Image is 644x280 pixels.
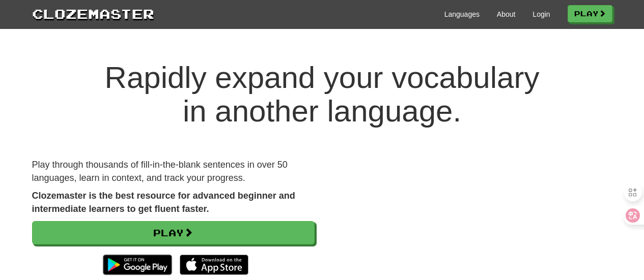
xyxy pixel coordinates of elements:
a: Clozemaster [32,4,154,23]
a: Play [568,5,612,22]
a: About [497,9,516,19]
strong: Clozemaster is the best resource for advanced beginner and intermediate learners to get fluent fa... [32,191,295,214]
a: Languages [444,9,480,19]
a: Login [533,9,550,19]
img: Get it on Google Play [98,250,177,280]
img: Download_on_the_App_Store_Badge_US-UK_135x40-25178aeef6eb6b83b96f5f2d004eda3bffbb37122de64afbaef7... [180,255,248,275]
p: Play through thousands of fill-in-the-blank sentences in over 50 languages, learn in context, and... [32,159,315,184]
a: Play [32,221,315,244]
